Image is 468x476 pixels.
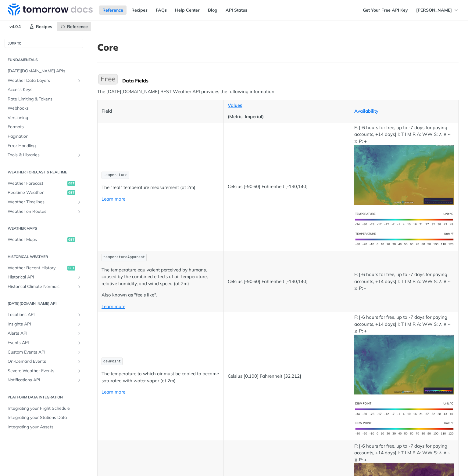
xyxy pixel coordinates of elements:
button: Show subpages for Tools & Libraries [77,153,82,158]
button: Show subpages for Locations API [77,312,82,317]
a: Pagination [5,132,83,141]
p: The "real" temperature measurement (at 2m) [102,184,220,191]
span: Access Keys [8,87,82,93]
span: Expand image [354,425,454,431]
span: Integrating your Assets [8,424,82,430]
span: Error Handling [8,143,82,149]
span: [DATE][DOMAIN_NAME] APIs [8,68,82,74]
h2: Weather Maps [5,226,83,231]
button: Show subpages for Weather on Routes [77,209,82,214]
span: Versioning [8,115,82,121]
button: Show subpages for Insights API [77,322,82,327]
button: Show subpages for Weather Timelines [77,200,82,205]
span: Severe Weather Events [8,368,75,374]
a: Tools & LibrariesShow subpages for Tools & Libraries [5,151,83,160]
span: Expand image [354,406,454,412]
span: Realtime Weather [8,190,66,196]
a: On-Demand EventsShow subpages for On-Demand Events [5,357,83,366]
a: Recipes [128,5,151,15]
p: F: [-6 hours for free, up to -7 days for paying accounts, +14 days] I: T I M R A: WW S: ∧ ∨ ~ ⧖ P: + [354,314,454,394]
button: Show subpages for Custom Events API [77,350,82,355]
span: Weather on Routes [8,209,75,215]
span: Expand image [354,216,454,222]
a: Learn more [102,303,125,309]
button: Show subpages for Events API [77,340,82,345]
a: Weather Mapsget [5,235,83,244]
span: Historical API [8,274,75,280]
span: Rate Limiting & Tokens [8,96,82,102]
button: Show subpages for On-Demand Events [77,359,82,364]
code: dewPoint [102,358,123,365]
a: Learn more [102,196,125,202]
a: Weather on RoutesShow subpages for Weather on Routes [5,207,83,216]
button: [PERSON_NAME] [413,5,462,15]
span: Historical Climate Normals [8,284,75,290]
span: v4.0.1 [6,22,24,31]
span: Custom Events API [8,349,75,355]
span: Weather Maps [8,237,66,243]
a: Error Handling [5,141,83,151]
p: Celsius [-90,60] Fahrenheit [-130,140] [228,183,346,190]
span: Insights API [8,321,75,327]
span: Tools & Libraries [8,152,75,158]
h2: Historical Weather [5,254,83,260]
span: Expand image [354,172,454,177]
button: JUMP TO [5,39,83,48]
a: Help Center [172,5,203,15]
span: Recipes [36,24,52,29]
span: get [67,181,75,186]
span: Expand image [354,236,454,242]
a: Rate Limiting & Tokens [5,95,83,104]
p: Field [102,108,220,115]
span: Weather Forecast [8,180,66,187]
p: The temperature to which air must be cooled to become saturated with water vapor (at 2m) [102,370,220,384]
a: Integrating your Assets [5,423,83,432]
a: Integrating your Flight Schedule [5,404,83,413]
a: Alerts APIShow subpages for Alerts API [5,329,83,338]
span: Integrating your Flight Schedule [8,405,82,412]
span: get [67,266,75,271]
span: Notifications API [8,377,75,383]
span: Weather Recent History [8,265,66,271]
button: Show subpages for Historical Climate Normals [77,284,82,289]
h2: Weather Forecast & realtime [5,169,83,175]
a: Historical APIShow subpages for Historical API [5,273,83,282]
a: Blog [205,5,221,15]
h1: Core [97,42,459,53]
span: Pagination [8,133,82,140]
a: Availability [354,108,378,114]
a: Events APIShow subpages for Events API [5,338,83,347]
span: Weather Data Layers [8,78,75,84]
a: Recipes [26,22,55,31]
span: Locations API [8,312,75,318]
button: Show subpages for Severe Weather Events [77,369,82,373]
span: Formats [8,124,82,130]
a: Versioning [5,113,83,122]
a: Severe Weather EventsShow subpages for Severe Weather Events [5,366,83,376]
a: Realtime Weatherget [5,188,83,197]
span: Integrating your Stations Data [8,415,82,421]
button: Show subpages for Notifications API [77,378,82,383]
h2: [DATE][DOMAIN_NAME] API [5,301,83,306]
img: Tomorrow.io Weather API Docs [8,3,93,16]
a: Weather Recent Historyget [5,263,83,273]
button: Show subpages for Historical API [77,275,82,280]
a: Weather TimelinesShow subpages for Weather Timelines [5,198,83,207]
a: Insights APIShow subpages for Insights API [5,320,83,329]
a: Integrating your Stations Data [5,413,83,422]
a: Locations APIShow subpages for Locations API [5,310,83,319]
a: [DATE][DOMAIN_NAME] APIs [5,67,83,76]
code: temperatureApparent [102,254,147,261]
span: Expand image [354,361,454,367]
a: FAQs [152,5,170,15]
a: Weather Forecastget [5,179,83,188]
a: Formats [5,122,83,132]
span: Webhooks [8,105,82,111]
code: temperature [102,172,129,179]
p: Celsius [-90,60] Fahrenheit [-130,140] [228,278,346,285]
button: Show subpages for Alerts API [77,331,82,336]
p: Also known as "feels like". [102,292,220,299]
button: Show subpages for Weather Data Layers [77,78,82,83]
a: Values [228,102,242,108]
a: Access Keys [5,85,83,94]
